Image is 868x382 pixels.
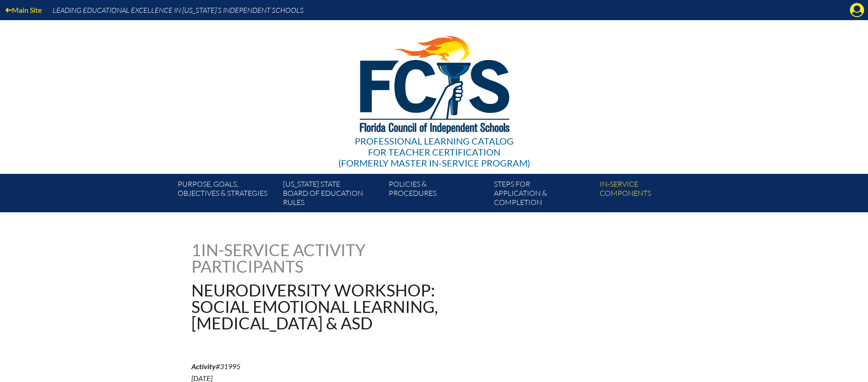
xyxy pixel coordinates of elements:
h1: Neurodiversity Workshop: Social Emotional Learning, [MEDICAL_DATA] & ASD [191,282,492,331]
h1: In-service Activity Participants [191,242,376,274]
span: for Teacher Certification [368,146,500,157]
a: Policies &Procedures [385,178,490,212]
a: Main Site [2,4,45,16]
a: Professional Learning Catalog for Teacher Certification(formerly Master In-service Program) [335,18,534,170]
b: Activity [191,362,216,371]
span: 1 [191,240,201,260]
div: Professional Learning Catalog (formerly Master In-service Program) [338,135,530,168]
a: In-servicecomponents [596,178,701,212]
a: Steps forapplication & completion [490,178,596,212]
img: FCISlogo221.eps [340,20,529,145]
a: [US_STATE] StateBoard of Education rules [279,178,385,212]
a: Purpose, goals,objectives & strategies [174,178,279,212]
svg: Manage account [850,3,864,17]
